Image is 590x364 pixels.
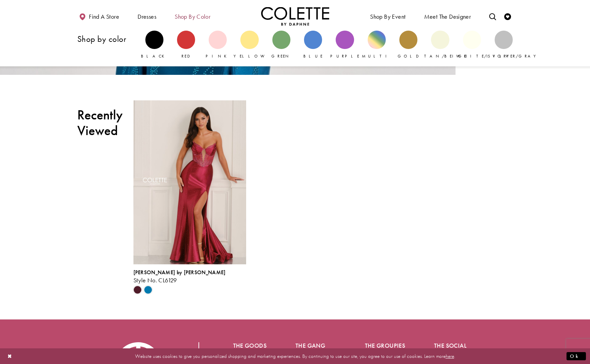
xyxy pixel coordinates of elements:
a: Toggle search [488,7,498,26]
span: Meet the designer [424,13,471,20]
h5: The social [434,342,476,349]
span: Blue [303,53,323,59]
a: Black [145,31,163,59]
span: Green [271,53,291,59]
span: Find a store [89,13,119,20]
span: Silver/Gray [488,53,539,59]
a: Visit Home Page [261,7,329,26]
h2: Recently Viewed [77,107,123,138]
span: Purple [330,53,360,59]
span: Shop By Event [370,13,405,20]
h3: Shop by color [77,34,139,44]
span: Shop By Event [368,7,407,26]
a: Meet the designer [422,7,473,26]
a: Tan/Beige [431,31,449,59]
span: [PERSON_NAME] by [PERSON_NAME] [133,269,226,276]
p: Website uses cookies to give you personalized shopping and marketing experiences. By continuing t... [49,351,541,361]
button: Submit Dialog [567,352,586,360]
button: Close Dialog [4,350,16,362]
span: Black [141,53,168,59]
div: Colette by Daphne Style No. CL6129 [133,269,246,284]
i: Peacock [144,286,152,294]
span: Tan/Beige [424,53,467,59]
a: Multi [368,31,386,59]
a: Gold [399,31,417,59]
a: Find a store [77,7,121,26]
span: Multi [362,53,391,59]
a: Red [177,31,195,59]
a: Blue [304,31,322,59]
h5: The goods [233,342,269,349]
a: Visit Colette by Daphne Style No. CL6129 Page [133,100,246,264]
span: Yellow [234,53,268,59]
a: Yellow [240,31,258,59]
span: Dresses [138,13,156,20]
h5: The gang [296,342,338,349]
a: Green [272,31,290,59]
span: White/Ivory [456,53,513,59]
span: Dresses [136,7,158,26]
a: Silver/Gray [495,31,513,59]
img: Colette by Daphne [261,7,329,26]
i: Merlot [133,286,142,294]
span: Shop by color [175,13,210,20]
span: Shop by color [173,7,212,26]
a: White/Ivory [463,31,481,59]
a: Check Wishlist [503,7,513,26]
a: Purple [336,31,354,59]
a: here [446,352,454,359]
span: Pink [206,53,230,59]
a: Pink [209,31,227,59]
span: Red [181,53,190,59]
h5: The groupies [365,342,407,349]
span: Style No. CL6129 [133,276,177,284]
span: Gold [398,53,419,59]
